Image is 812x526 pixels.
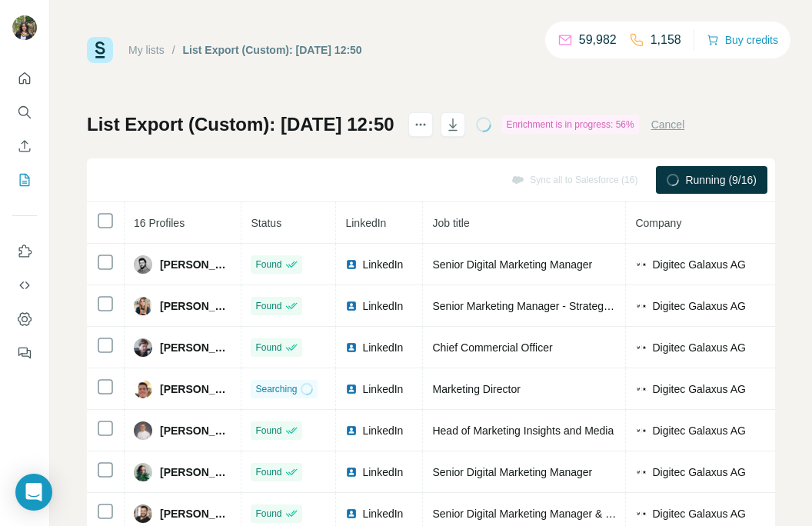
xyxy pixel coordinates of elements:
img: LinkedIn logo [345,424,358,437]
span: Found [255,258,281,271]
span: LinkedIn [362,464,403,480]
img: LinkedIn logo [345,300,358,312]
img: LinkedIn logo [345,258,358,271]
img: company-logo [635,466,647,478]
img: company-logo [635,508,647,520]
img: Avatar [134,297,152,315]
h1: List Export (Custom): [DATE] 12:50 [87,112,394,137]
span: Job title [432,217,469,229]
img: Avatar [134,463,152,481]
span: Status [251,217,281,229]
li: / [172,42,175,58]
span: Senior Marketing Manager - Strategy&Development [432,300,679,312]
span: Digitec Galaxus AG [652,340,745,355]
span: [PERSON_NAME] [160,381,231,397]
span: LinkedIn [362,381,403,397]
p: 1,158 [651,31,681,49]
img: Avatar [134,255,152,274]
img: company-logo [635,258,647,271]
span: Searching [255,382,297,396]
span: [PERSON_NAME] [160,340,231,355]
img: Surfe Logo [87,37,113,63]
span: LinkedIn [362,298,403,314]
span: Digitec Galaxus AG [652,423,745,438]
button: Buy credits [707,29,778,51]
span: LinkedIn [362,257,403,272]
img: Avatar [134,380,152,398]
button: Use Surfe on LinkedIn [12,238,37,265]
span: [PERSON_NAME] [160,257,232,272]
span: [PERSON_NAME] [160,464,231,480]
img: company-logo [635,383,647,395]
span: Digitec Galaxus AG [652,464,745,480]
span: LinkedIn [362,423,403,438]
span: Found [255,299,281,313]
span: Found [255,465,281,479]
button: Enrich CSV [12,132,37,160]
span: Digitec Galaxus AG [652,298,745,314]
button: Use Surfe API [12,271,37,299]
span: Digitec Galaxus AG [652,506,745,521]
img: LinkedIn logo [345,466,358,478]
span: LinkedIn [345,217,386,229]
span: Found [255,507,281,521]
button: Search [12,98,37,126]
img: Avatar [134,421,152,440]
span: [PERSON_NAME] [160,506,231,521]
span: Digitec Galaxus AG [652,381,745,397]
button: actions [408,112,433,137]
img: Avatar [12,15,37,40]
img: LinkedIn logo [345,383,358,395]
img: Avatar [134,504,152,523]
span: Found [255,341,281,355]
a: My lists [128,44,165,56]
span: Marketing Director [432,383,520,395]
img: company-logo [635,424,647,437]
div: Open Intercom Messenger [15,474,52,511]
button: My lists [12,166,37,194]
span: LinkedIn [362,340,403,355]
button: Dashboard [12,305,37,333]
span: Chief Commercial Officer [432,341,552,354]
img: company-logo [635,341,647,354]
div: List Export (Custom): [DATE] 12:50 [183,42,362,58]
span: Digitec Galaxus AG [652,257,745,272]
span: [PERSON_NAME] [160,423,231,438]
button: Feedback [12,339,37,367]
button: Quick start [12,65,37,92]
span: Running (9/16) [685,172,757,188]
img: LinkedIn logo [345,341,358,354]
span: Senior Digital Marketing Manager [432,466,592,478]
p: 59,982 [579,31,617,49]
img: LinkedIn logo [345,508,358,520]
span: [PERSON_NAME] [160,298,231,314]
span: Found [255,424,281,438]
img: company-logo [635,300,647,312]
img: Avatar [134,338,152,357]
span: Company [635,217,681,229]
span: Senior Digital Marketing Manager & Media Planning [432,508,679,520]
button: Cancel [651,117,685,132]
span: LinkedIn [362,506,403,521]
div: Enrichment is in progress: 56% [502,115,639,134]
span: Senior Digital Marketing Manager [432,258,592,271]
span: Head of Marketing Insights and Media [432,424,614,437]
span: 16 Profiles [134,217,185,229]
